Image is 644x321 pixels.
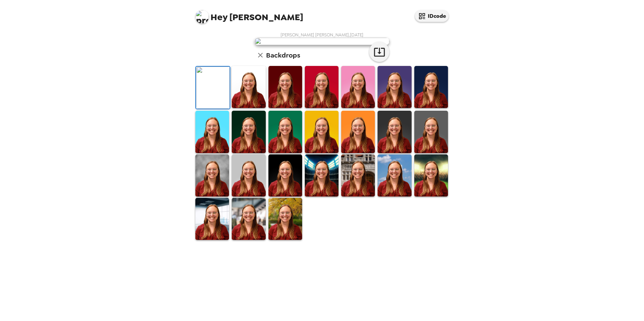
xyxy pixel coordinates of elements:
[195,10,209,24] img: profile pic
[281,32,363,38] span: [PERSON_NAME] [PERSON_NAME] , [DATE]
[266,50,300,61] h6: Backdrops
[211,11,227,23] span: Hey
[195,7,303,22] span: [PERSON_NAME]
[196,67,230,109] img: Original
[415,10,449,22] button: IDcode
[255,38,389,45] img: user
